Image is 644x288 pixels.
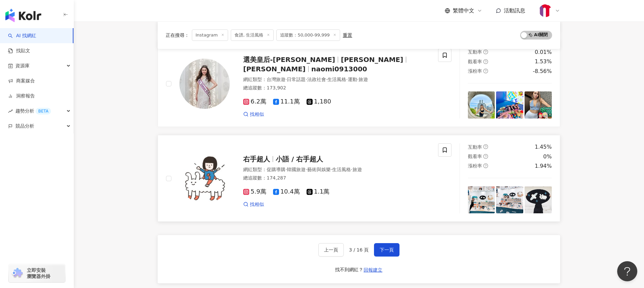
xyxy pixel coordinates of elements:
[243,111,264,118] a: 找相似
[535,143,552,151] div: 1.45%
[525,91,552,119] img: post-image
[326,77,327,82] span: ·
[243,201,264,208] a: 找相似
[533,68,552,75] div: -8.56%
[267,77,285,82] span: 台灣旅遊
[276,29,340,41] span: 追蹤數：50,000-99,999
[357,77,359,82] span: ·
[5,9,41,22] img: logo
[468,59,482,64] span: 觀看率
[496,91,523,119] img: post-image
[231,29,274,41] span: 食譜, 生活風格
[8,32,36,39] a: searchAI 找網紅
[346,77,347,82] span: ·
[535,49,552,56] div: 0.01%
[8,48,30,54] a: 找貼文
[9,264,65,282] a: chrome extension立即安裝 瀏覽器外掛
[250,201,264,208] span: 找相似
[468,68,482,74] span: 漲粉率
[374,243,399,257] button: 下一頁
[8,78,35,84] a: 商案媒合
[468,186,495,213] img: post-image
[243,155,270,163] span: 右手超人
[468,91,495,119] img: post-image
[535,58,552,65] div: 1.53%
[243,175,430,182] div: 總追蹤數 ： 174,287
[468,49,482,55] span: 互動率
[483,59,488,64] span: question-circle
[8,109,13,114] span: rise
[525,186,552,213] img: post-image
[331,167,332,172] span: ·
[15,58,30,73] span: 資源庫
[179,59,230,109] img: KOL Avatar
[8,93,35,99] a: 洞察報告
[349,247,369,253] span: 3 / 16 頁
[273,188,300,195] span: 10.4萬
[453,7,474,14] span: 繁體中文
[318,243,344,257] button: 上一頁
[543,153,552,160] div: 0%
[15,103,51,119] span: 趨勢分析
[539,4,552,17] img: MMdc_PPT.png
[158,135,560,222] a: KOL Avatar右手超人小語 / 右手超人網紅類型：促購導購·韓國旅遊·藝術與娛樂·生活風格·旅遊總追蹤數：174,2875.9萬10.4萬1.1萬找相似互動率question-circle...
[468,154,482,159] span: 觀看率
[364,267,382,273] span: 回報建立
[15,119,34,134] span: 競品分析
[192,29,228,41] span: Instagram
[380,247,394,253] span: 下一頁
[243,76,430,83] div: 網紅類型 ：
[359,77,368,82] span: 旅遊
[158,40,560,127] a: KOL Avatar選美皇后-[PERSON_NAME][PERSON_NAME][PERSON_NAME]naomi0913000網紅類型：台灣旅遊·日常話題·法政社會·生活風格·運動·旅遊總...
[307,167,331,172] span: 藝術與娛樂
[496,186,523,213] img: post-image
[335,267,363,273] div: 找不到網紅？
[306,77,307,82] span: ·
[468,163,482,168] span: 漲粉率
[483,163,488,168] span: question-circle
[285,77,287,82] span: ·
[363,265,383,275] button: 回報建立
[535,162,552,170] div: 1.94%
[504,7,525,14] span: 活動訊息
[343,32,352,38] div: 重置
[287,167,306,172] span: 韓國旅遊
[307,188,330,195] span: 1.1萬
[166,32,189,38] span: 正在搜尋 ：
[27,267,50,279] span: 立即安裝 瀏覽器外掛
[243,85,430,91] div: 總追蹤數 ： 173,902
[311,65,367,73] span: naomi0913000
[341,56,403,64] span: [PERSON_NAME]
[36,108,51,115] div: BETA
[243,98,266,105] span: 6.2萬
[353,167,362,172] span: 旅遊
[348,77,357,82] span: 運動
[351,167,352,172] span: ·
[179,153,230,204] img: KOL Avatar
[273,98,300,105] span: 11.1萬
[11,268,24,279] img: chrome extension
[327,77,346,82] span: 生活風格
[617,261,637,281] iframe: Help Scout Beacon - Open
[307,98,331,105] span: 1,180
[243,166,430,173] div: 網紅類型 ：
[285,167,287,172] span: ·
[243,188,266,195] span: 5.9萬
[276,155,323,163] span: 小語 / 右手超人
[483,50,488,54] span: question-circle
[287,77,306,82] span: 日常話題
[483,69,488,73] span: question-circle
[324,247,338,253] span: 上一頁
[250,111,264,118] span: 找相似
[483,144,488,149] span: question-circle
[243,56,335,64] span: 選美皇后-[PERSON_NAME]
[468,144,482,150] span: 互動率
[243,65,306,73] span: [PERSON_NAME]
[483,154,488,159] span: question-circle
[267,167,285,172] span: 促購導購
[332,167,351,172] span: 生活風格
[307,77,326,82] span: 法政社會
[306,167,307,172] span: ·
